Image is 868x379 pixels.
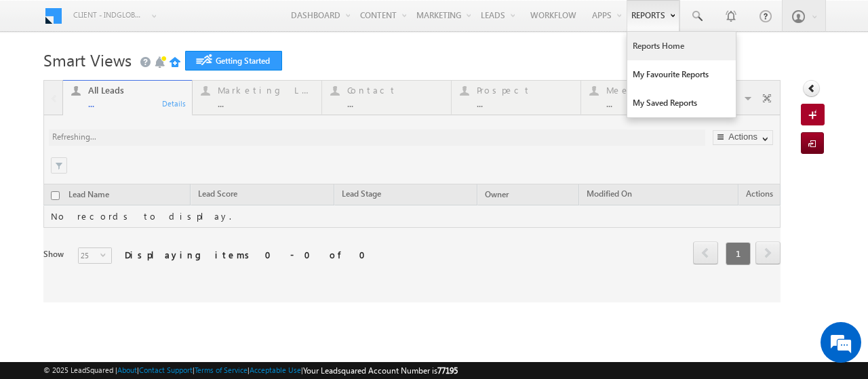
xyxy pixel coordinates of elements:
a: Acceptable Use [250,365,301,374]
a: Terms of Service [195,365,248,374]
a: My Favourite Reports [627,60,736,89]
a: About [117,365,137,374]
span: © 2025 LeadSquared | | | | | [43,364,458,377]
a: My Saved Reports [627,89,736,117]
a: Contact Support [139,365,193,374]
a: Reports Home [627,32,736,60]
a: Getting Started [185,51,282,71]
span: Smart Views [43,49,132,71]
span: Client - indglobal2 (77195) [73,8,144,22]
span: Your Leadsquared Account Number is [303,365,458,376]
span: 77195 [437,365,458,376]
